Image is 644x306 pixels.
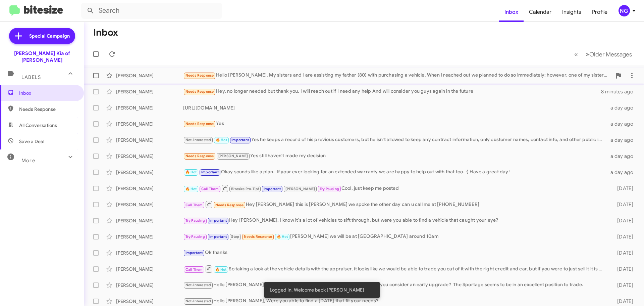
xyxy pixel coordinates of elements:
span: Needs Response [185,122,214,126]
a: Special Campaign [9,28,75,44]
div: [PERSON_NAME] [116,169,183,176]
h1: Inbox [93,27,118,38]
a: Profile [587,2,613,22]
div: [DATE] [606,233,639,240]
div: [PERSON_NAME] [116,282,183,289]
input: Search [81,3,222,19]
span: Not-Interested [185,299,211,303]
div: [PERSON_NAME] [116,121,183,127]
div: [DATE] [606,185,639,192]
div: Yes [183,120,606,128]
a: Inbox [499,2,524,22]
span: Needs Response [185,89,214,94]
span: « [574,50,578,58]
div: Okay sounds like a plan. If your ever looking for an extended warranty we are happy to help out w... [183,168,606,176]
div: Cool, just keep me posted [183,184,606,192]
div: Hey [PERSON_NAME] this is [PERSON_NAME] we spoke the other day can u call me at [PHONE_NUMBER] [183,200,606,209]
div: Hello [PERSON_NAME]. My sisters and I are assisting my father (80) with purchasing a vehicle. Whe... [183,72,612,79]
div: a day ago [606,153,639,160]
span: Call Them [185,267,203,272]
div: [PERSON_NAME] [116,233,183,240]
span: [PERSON_NAME] [285,187,315,191]
div: [DATE] [606,250,639,256]
span: Labels [21,74,41,80]
div: So taking a look at the vehicle details with the appraiser, it looks like we would be able to tra... [183,265,606,273]
div: [PERSON_NAME] [116,72,183,79]
span: Not-Interested [185,138,211,142]
span: 🔥 Hot [215,267,227,272]
div: [DATE] [606,266,639,272]
div: [PERSON_NAME] [116,153,183,160]
span: Important [185,251,203,255]
span: Needs Response [185,154,214,158]
div: [PERSON_NAME] [116,266,183,272]
div: Hey [PERSON_NAME], I know it's a lot of vehicles to sift through, but were you able to find a veh... [183,217,606,224]
div: [PERSON_NAME] [116,201,183,208]
div: [PERSON_NAME] [116,137,183,143]
nav: Page navigation example [571,47,636,61]
div: [URL][DOMAIN_NAME] [183,104,606,111]
div: [PERSON_NAME] we will be at [GEOGRAPHIC_DATA] around 10am [183,233,606,241]
span: Save a Deal [19,138,44,145]
button: Previous [570,47,582,61]
span: Inbox [19,90,76,96]
a: Calendar [524,2,557,22]
div: NG [619,5,630,16]
div: [PERSON_NAME] [116,88,183,95]
span: Try Pausing [185,218,205,223]
span: Call Them [185,203,203,207]
span: Bitesize Pro-Tip! [231,187,259,191]
span: Important [231,138,249,142]
span: Older Messages [589,51,632,58]
div: [DATE] [606,298,639,305]
span: More [21,158,35,164]
div: [PERSON_NAME] [116,217,183,224]
span: Important [209,234,227,239]
div: [PERSON_NAME] [116,250,183,256]
span: Important [209,218,227,223]
span: 🔥 Hot [216,138,227,142]
span: Try Pausing [320,187,339,191]
div: [PERSON_NAME] [116,185,183,192]
span: [PERSON_NAME] [218,154,248,158]
div: [PERSON_NAME] [116,104,183,111]
div: [PERSON_NAME] [116,298,183,305]
div: Yes he keeps a record of his previous customers, but he isn't allowed to keep any contract inform... [183,136,606,144]
div: 8 minutes ago [601,88,639,95]
span: » [586,50,589,58]
div: a day ago [606,121,639,127]
span: 🔥 Hot [185,187,197,191]
div: Hey, no longer needed but thank you. I will reach out if I need any help And will consider you gu... [183,88,601,95]
span: Needs Response [244,234,272,239]
div: a day ago [606,137,639,143]
div: Hello [PERSON_NAME], Were you able to find a [DATE] that fit your needs? [183,297,606,305]
div: Yes still haven't made my decision [183,152,606,160]
div: a day ago [606,104,639,111]
span: Needs Response [215,203,244,207]
div: [DATE] [606,201,639,208]
span: Stop [231,234,239,239]
span: Special Campaign [29,33,70,39]
span: Not-Interested [185,283,211,287]
span: 🔥 Hot [277,234,288,239]
span: 🔥 Hot [185,170,197,174]
div: Hello [PERSON_NAME], Now that your a bit closer to your lease end, would you consider an early up... [183,281,606,289]
div: a day ago [606,169,639,176]
button: Next [582,47,636,61]
span: Logged In. Welcome back [PERSON_NAME] [270,287,364,293]
a: Insights [557,2,587,22]
button: NG [613,5,637,16]
span: Needs Response [19,106,76,113]
span: Try Pausing [185,234,205,239]
div: [DATE] [606,282,639,289]
span: Important [264,187,281,191]
span: Needs Response [185,73,214,78]
span: Important [201,170,219,174]
span: All Conversations [19,122,57,129]
div: Ok thanks [183,249,606,257]
div: [DATE] [606,217,639,224]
